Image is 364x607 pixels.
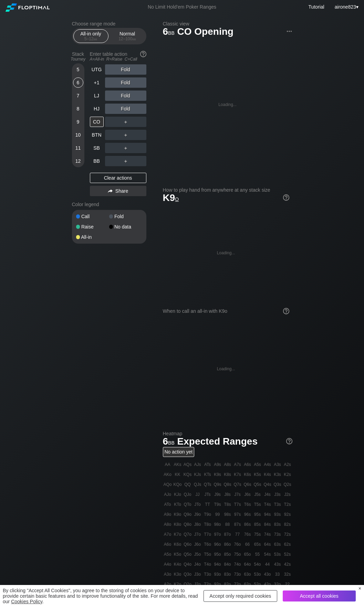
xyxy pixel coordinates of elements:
[273,520,282,529] div: 83s
[173,560,183,569] div: K4o
[163,540,173,549] div: A6o
[162,26,176,38] span: 6
[163,431,292,436] h2: Heatmap
[213,579,222,589] div: 92o
[358,586,361,591] div: ×
[90,130,104,140] div: BTN
[183,569,193,579] div: Q3o
[223,490,232,499] div: J8s
[72,21,146,26] h2: Choose range mode
[243,480,252,489] div: Q6s
[193,579,202,589] div: J2o
[253,490,262,499] div: J5s
[193,560,202,569] div: J4o
[282,307,290,315] img: help.32db89a4.svg
[183,510,193,519] div: Q9o
[163,460,173,469] div: AA
[263,470,272,479] div: K4s
[183,530,193,539] div: Q7o
[76,214,109,219] div: Call
[163,187,289,193] h2: How to play hand from anywhere at any stack size
[285,437,293,445] img: help.32db89a4.svg
[168,29,175,36] span: bb
[204,590,277,602] div: Accept only required cookies
[193,480,202,489] div: QJs
[105,130,146,140] div: ＋
[263,510,272,519] div: 94s
[193,550,202,559] div: J5o
[73,104,83,114] div: 8
[105,77,146,88] div: Fold
[163,579,173,589] div: A2o
[203,540,212,549] div: T6o
[173,520,183,529] div: K8o
[173,510,183,519] div: K9o
[213,569,222,579] div: 93o
[223,460,232,469] div: A8s
[243,579,252,589] div: 62o
[233,510,242,519] div: 97s
[69,57,87,62] div: Tourney
[233,540,242,549] div: 76o
[173,470,183,479] div: KK
[223,480,232,489] div: Q8s
[243,550,252,559] div: 65o
[90,173,146,183] div: Clear actions
[73,64,83,75] div: 5
[163,192,179,203] span: K9
[163,520,173,529] div: A8o
[233,460,242,469] div: A7s
[223,520,232,529] div: 88
[283,550,292,559] div: 52s
[263,530,272,539] div: 74s
[163,550,173,559] div: A5o
[273,579,282,589] div: 32o
[173,530,183,539] div: K7o
[163,510,173,519] div: A9o
[283,480,292,489] div: Q2s
[94,36,97,41] span: bb
[213,530,222,539] div: 97o
[243,569,252,579] div: 63o
[113,36,142,41] div: 12 – 100
[183,470,193,479] div: KQs
[243,490,252,499] div: J6s
[173,540,183,549] div: K6o
[243,560,252,569] div: 64o
[73,90,83,101] div: 7
[253,460,262,469] div: A5s
[109,224,142,229] div: No data
[173,500,183,509] div: KTo
[273,460,282,469] div: A3s
[193,470,202,479] div: KJs
[173,490,183,499] div: KJo
[253,560,262,569] div: 54o
[253,579,262,589] div: 52o
[223,560,232,569] div: 84o
[183,579,193,589] div: Q2o
[283,590,356,601] div: Accept all cookies
[90,57,146,62] div: A=All-in R=Raise C=Call
[273,530,282,539] div: 73s
[73,77,83,88] div: 6
[163,560,173,569] div: A4o
[282,194,290,201] img: help.32db89a4.svg
[283,490,292,499] div: J2s
[105,156,146,166] div: ＋
[273,550,282,559] div: 53s
[105,117,146,127] div: ＋
[243,530,252,539] div: 76s
[273,480,282,489] div: Q3s
[283,520,292,529] div: 82s
[335,4,356,10] span: airone823
[163,470,173,479] div: AKo
[193,500,202,509] div: JTo
[193,530,202,539] div: J7o
[90,186,146,196] div: Share
[203,550,212,559] div: T5o
[273,569,282,579] div: 33
[90,90,104,101] div: LJ
[203,460,212,469] div: ATs
[105,90,146,101] div: Fold
[73,143,83,153] div: 11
